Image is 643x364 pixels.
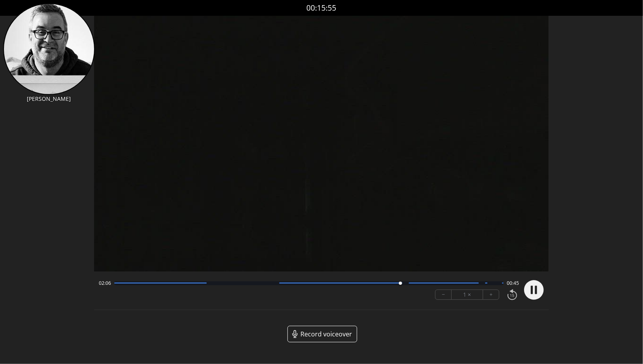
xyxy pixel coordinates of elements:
span: 02:06 [99,280,111,286]
div: 1 × [452,290,483,299]
span: Record voiceover [300,329,352,339]
span: 00:45 [507,280,519,286]
button: − [435,290,452,299]
img: LI [3,3,95,95]
button: + [483,290,499,299]
a: Record voiceover [287,326,357,342]
a: 00:15:55 [307,2,337,14]
p: [PERSON_NAME] [3,95,95,103]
